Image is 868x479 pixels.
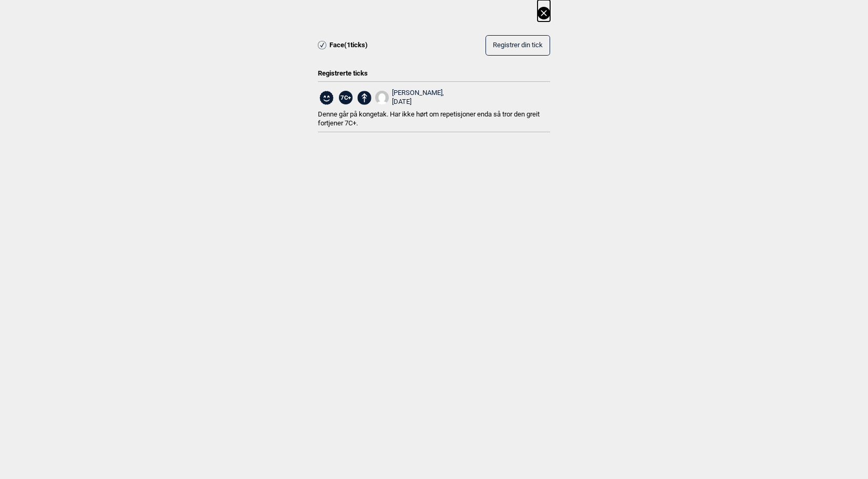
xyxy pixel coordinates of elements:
[318,110,540,127] span: Denne går på kongetak. Har ikke hørt om repetisjoner enda så tror den greit fortjener 7C+.
[318,62,550,78] div: Registrerte ticks
[392,98,444,107] div: [DATE]
[339,91,353,104] span: 7C+
[375,89,445,107] a: User fallback1[PERSON_NAME], [DATE]
[329,41,368,50] span: Face ( 1 ticks)
[375,91,389,104] img: User fallback1
[392,89,444,107] div: [PERSON_NAME],
[493,41,543,49] span: Registrer din tick
[485,35,550,56] button: Registrer din tick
